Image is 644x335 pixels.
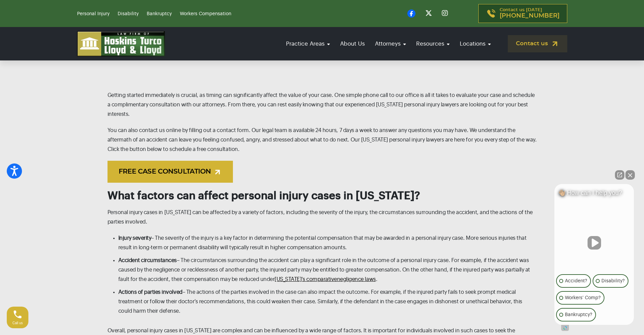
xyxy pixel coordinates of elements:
[565,277,587,285] p: Accident?
[77,11,110,16] a: Personal Injury
[118,287,537,316] li: – The actions of the parties involved in the case can also impact the outcome. For example, if th...
[601,277,625,285] p: Disability?
[118,11,139,16] a: Disability
[13,321,23,325] span: Call us
[118,258,177,263] strong: Accident circumstances
[508,35,567,52] a: Contact us
[561,325,569,331] a: Open intaker chat
[615,170,624,180] a: Open direct chat
[118,233,537,252] li: – The severity of the injury is a key factor in determining the potential compensation that may b...
[413,34,453,53] a: Resources
[108,161,233,183] a: FREE CASE CONSULTATION
[108,91,537,119] p: Getting started immediately is crucial, as timing can significantly affect the value of your case...
[372,34,409,53] a: Attorneys
[625,170,635,180] button: Close Intaker Chat Widget
[554,189,634,200] div: 👋🏼 How can I help you?
[456,34,494,53] a: Locations
[565,294,601,302] p: Workers' Comp?
[118,289,183,295] strong: Actions of parties involved
[77,31,165,56] img: logo
[108,189,537,202] h2: What factors can affect personal injury cases in [US_STATE]?
[108,208,537,227] p: Personal injury cases in [US_STATE] can be affected by a variety of factors, including the severi...
[180,11,231,16] a: Workers Compensation
[500,8,559,19] p: Contact us [DATE]
[588,236,601,250] button: Unmute video
[337,277,376,282] a: negligence laws
[108,126,537,154] p: You can also contact us online by filling out a contact form. Our legal team is available 24 hour...
[213,168,222,176] img: arrow-up-right-light.svg
[147,11,172,16] a: Bankruptcy
[478,4,567,23] a: Contact us [DATE][PHONE_NUMBER]
[337,34,368,53] a: About Us
[118,256,537,284] li: – The circumstances surrounding the accident can play a significant role in the outcome of a pers...
[275,277,337,282] a: [US_STATE]’s comparative
[283,34,333,53] a: Practice Areas
[565,311,592,319] p: Bankruptcy?
[118,235,151,241] strong: Injury severity
[500,12,559,19] span: [PHONE_NUMBER]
